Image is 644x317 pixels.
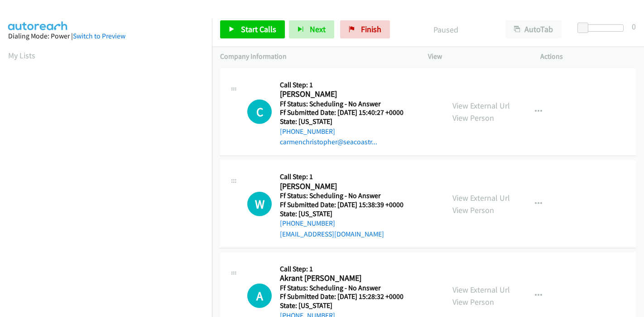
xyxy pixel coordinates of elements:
[452,193,510,203] a: View External Url
[280,181,415,192] h2: [PERSON_NAME]
[241,24,276,34] span: Start Calls
[280,99,415,109] h5: Ff Status: Scheduling - No Answer
[280,265,415,274] h5: Call Step: 1
[280,209,415,218] h5: State: [US_STATE]
[540,51,636,62] p: Actions
[340,20,390,38] a: Finish
[452,297,494,307] a: View Person
[280,284,415,293] h5: Ff Status: Scheduling - No Answer
[582,24,624,32] div: Delay between calls (in seconds)
[280,117,415,126] h5: State: [US_STATE]
[247,284,272,308] h1: A
[280,200,415,209] h5: Ff Submitted Date: [DATE] 15:38:39 +0000
[280,292,415,301] h5: Ff Submitted Date: [DATE] 15:28:32 +0000
[247,192,272,216] h1: W
[8,50,35,61] a: My Lists
[247,284,272,308] div: The call is yet to be attempted
[280,172,415,181] h5: Call Step: 1
[361,24,381,34] span: Finish
[280,108,415,117] h5: Ff Submitted Date: [DATE] 15:40:27 +0000
[280,301,415,310] h5: State: [US_STATE]
[247,192,272,216] div: The call is yet to be attempted
[247,99,272,124] h1: C
[452,100,510,111] a: View External Url
[247,99,272,124] div: The call is yet to be attempted
[280,273,415,284] h2: Akrant [PERSON_NAME]
[310,24,326,34] span: Next
[220,20,285,38] a: Start Calls
[452,113,494,123] a: View Person
[280,191,415,200] h5: Ff Status: Scheduling - No Answer
[452,205,494,215] a: View Person
[280,219,335,227] a: [PHONE_NUMBER]
[289,20,334,38] button: Next
[632,20,636,33] div: 0
[402,24,489,36] p: Paused
[280,80,415,90] h5: Call Step: 1
[280,230,384,238] a: [EMAIL_ADDRESS][DOMAIN_NAME]
[428,51,524,62] p: View
[280,89,415,99] h2: [PERSON_NAME]
[280,137,377,146] a: carmenchristopher@seacoastr...
[505,20,562,38] button: AutoTab
[73,32,125,40] a: Switch to Preview
[280,127,335,136] a: [PHONE_NUMBER]
[452,284,510,295] a: View External Url
[220,51,412,62] p: Company Information
[8,31,204,42] div: Dialing Mode: Power |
